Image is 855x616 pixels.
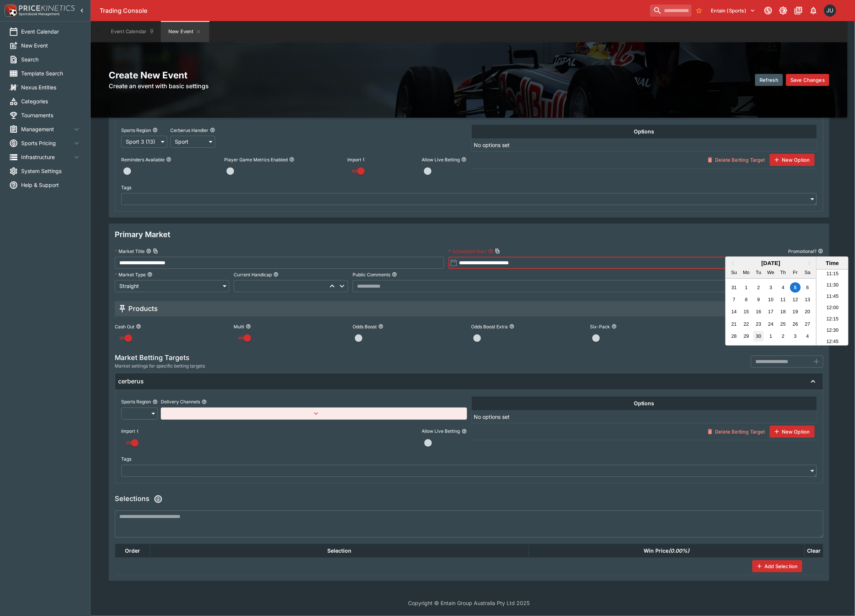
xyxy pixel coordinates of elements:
[729,282,739,293] div: Choose Sunday, August 31st, 2025
[728,281,813,342] div: Month September, 2025
[816,268,849,279] li: 11:15
[741,267,752,277] div: Monday
[753,306,764,317] div: Choose Tuesday, September 16th, 2025
[729,306,739,317] div: Choose Sunday, September 14th, 2025
[818,260,846,266] div: Time
[816,336,849,347] li: 12:45
[804,257,816,270] button: Next Month
[753,331,764,341] div: Choose Tuesday, September 30th, 2025
[790,306,800,317] div: Choose Friday, September 19th, 2025
[766,267,776,277] div: Wednesday
[816,302,849,313] li: 12:00
[725,256,849,346] div: Choose Date and Time
[803,282,813,293] div: Choose Saturday, September 6th, 2025
[803,331,813,341] div: Choose Saturday, October 4th, 2025
[803,267,813,277] div: Saturday
[726,257,738,270] button: Previous Month
[741,319,752,329] div: Choose Monday, September 22nd, 2025
[729,319,739,329] div: Choose Sunday, September 21st, 2025
[778,267,788,277] div: Thursday
[729,331,739,341] div: Choose Sunday, September 28th, 2025
[766,331,776,341] div: Choose Wednesday, October 1st, 2025
[741,306,752,317] div: Choose Monday, September 15th, 2025
[729,294,739,305] div: Choose Sunday, September 7th, 2025
[753,282,764,293] div: Choose Tuesday, September 2nd, 2025
[766,319,776,329] div: Choose Wednesday, September 24th, 2025
[741,282,752,293] div: Choose Monday, September 1st, 2025
[726,260,816,266] h2: [DATE]
[790,267,800,277] div: Friday
[790,282,800,293] div: Choose Friday, September 5th, 2025
[753,319,764,329] div: Choose Tuesday, September 23rd, 2025
[741,331,752,341] div: Choose Monday, September 29th, 2025
[803,306,813,317] div: Choose Saturday, September 20th, 2025
[741,294,752,305] div: Choose Monday, September 8th, 2025
[790,319,800,329] div: Choose Friday, September 26th, 2025
[816,270,849,345] ul: Time
[816,325,849,336] li: 12:30
[803,319,813,329] div: Choose Saturday, September 27th, 2025
[778,282,788,293] div: Choose Thursday, September 4th, 2025
[790,294,800,305] div: Choose Friday, September 12th, 2025
[778,294,788,305] div: Choose Thursday, September 11th, 2025
[778,331,788,341] div: Choose Thursday, October 2nd, 2025
[790,331,800,341] div: Choose Friday, October 3rd, 2025
[766,294,776,305] div: Choose Wednesday, September 10th, 2025
[753,294,764,305] div: Choose Tuesday, September 9th, 2025
[816,279,849,291] li: 11:30
[816,313,849,325] li: 12:15
[729,267,739,277] div: Sunday
[816,291,849,302] li: 11:45
[766,306,776,317] div: Choose Wednesday, September 17th, 2025
[778,306,788,317] div: Choose Thursday, September 18th, 2025
[803,294,813,305] div: Choose Saturday, September 13th, 2025
[766,282,776,293] div: Choose Wednesday, September 3rd, 2025
[753,267,764,277] div: Tuesday
[778,319,788,329] div: Choose Thursday, September 25th, 2025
